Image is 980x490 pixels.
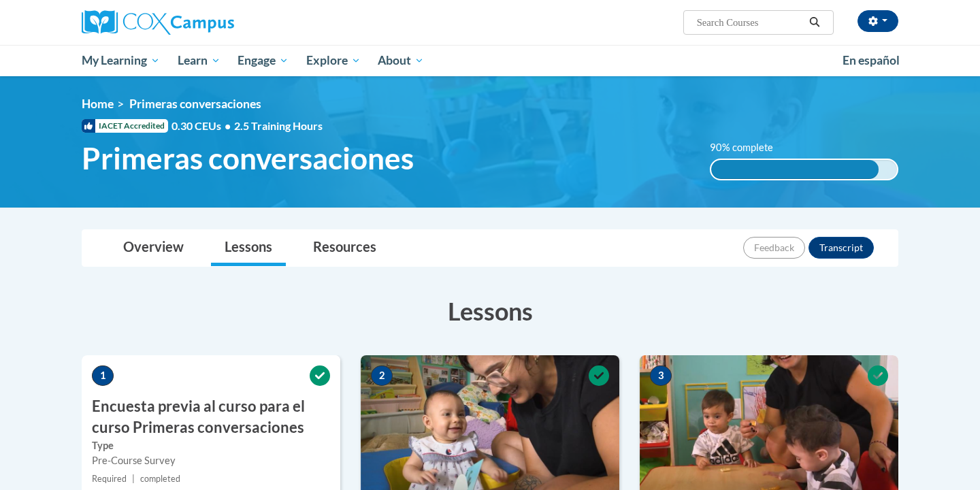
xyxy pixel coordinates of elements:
[171,118,234,133] span: 0.30 CEUs
[92,365,114,386] span: 1
[61,45,919,76] div: Main menu
[743,237,805,259] button: Feedback
[169,45,229,76] a: Learn
[650,365,672,386] span: 3
[73,45,169,76] a: My Learning
[229,45,297,76] a: Engage
[808,237,874,259] button: Transcript
[82,10,234,35] img: Cox Campus
[82,97,114,111] a: Home
[82,396,340,438] h3: Encuesta previa al curso para el curso Primeras conversaciones
[82,140,414,176] span: Primeras conversaciones
[843,53,900,67] span: En español
[82,10,340,35] a: Cox Campus
[371,365,393,386] span: 2
[299,230,390,266] a: Resources
[238,52,289,69] span: Engage
[129,97,261,111] span: Primeras conversaciones
[834,46,909,75] a: En español
[82,52,160,69] span: My Learning
[370,45,434,76] a: About
[92,474,127,484] span: Required
[711,160,879,179] div: 90% complete
[140,474,180,484] span: completed
[696,14,804,31] input: Search Courses
[211,230,286,266] a: Lessons
[92,453,330,468] div: Pre-Course Survey
[82,294,898,328] h3: Lessons
[234,119,323,132] span: 2.5 Training Hours
[178,52,220,69] span: Learn
[306,52,361,69] span: Explore
[82,119,168,133] span: IACET Accredited
[857,10,898,32] button: Account Settings
[110,230,197,266] a: Overview
[378,52,424,69] span: About
[225,119,231,132] span: •
[297,45,370,76] a: Explore
[92,438,330,453] label: Type
[132,474,135,484] span: |
[804,14,825,31] button: Search
[710,140,788,155] label: 90% complete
